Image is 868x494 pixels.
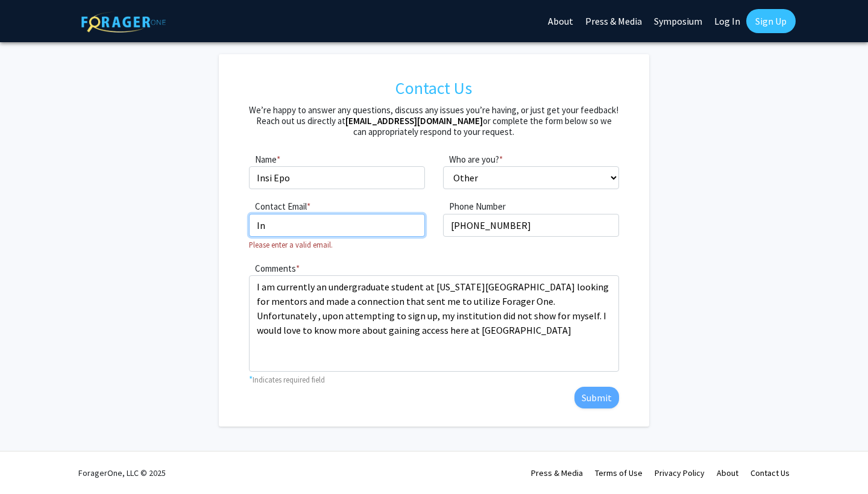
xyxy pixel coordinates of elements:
input: What's your full name? [249,166,425,189]
a: Privacy Policy [655,467,705,478]
a: [EMAIL_ADDRESS][DOMAIN_NAME] [345,115,483,127]
button: Submit [574,387,619,408]
div: ForagerOne, LLC © 2025 [78,452,166,494]
input: What phone number can we reach you at? [443,214,619,237]
h1: Contact Us [249,72,618,105]
a: About [717,467,738,478]
a: Sign Up [746,9,796,33]
label: Phone Number [443,200,506,214]
h5: We’re happy to answer any questions, discuss any issues you’re having, or just get your feedback!... [249,105,618,137]
a: Contact Us [750,467,790,478]
small: Indicates required field [253,375,325,384]
label: Comments [249,262,296,276]
label: Name [249,153,277,167]
label: Who are you? [443,153,499,167]
a: Terms of Use [595,467,643,478]
iframe: Chat [9,440,51,485]
label: Contact Email [249,200,307,214]
a: Press & Media [531,467,583,478]
small: Please enter a valid email. [249,240,333,249]
input: What's your email? [249,214,425,237]
img: ForagerOne Logo [81,11,166,33]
